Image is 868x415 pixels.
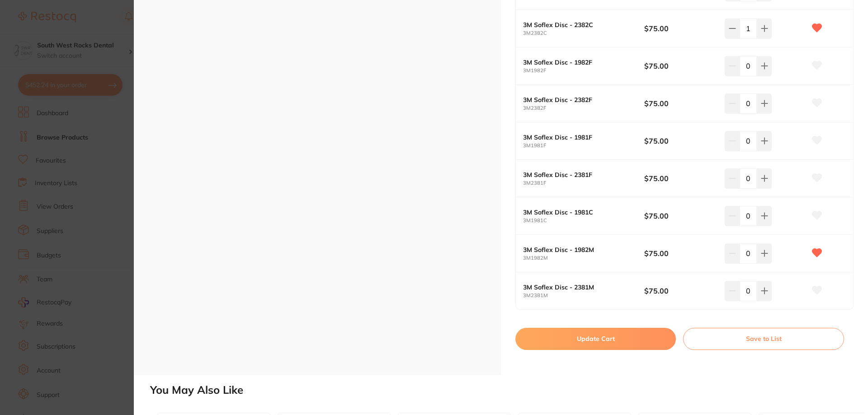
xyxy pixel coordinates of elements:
[523,293,644,298] small: 3M2381M
[523,134,632,141] b: 3M Soflex Disc - 1981F
[523,284,632,291] b: 3M Soflex Disc - 2381M
[644,286,717,296] b: $75.00
[644,136,717,146] b: $75.00
[644,23,717,33] b: $75.00
[523,30,644,36] small: 3M2382C
[644,248,717,258] b: $75.00
[523,96,632,103] b: 3M Soflex Disc - 2382F
[523,59,632,66] b: 3M Soflex Disc - 1982F
[150,384,864,396] h2: You May Also Like
[644,211,717,221] b: $75.00
[515,328,676,350] button: Update Cart
[523,209,632,216] b: 3M Soflex Disc - 1981C
[644,98,717,108] b: $75.00
[523,68,644,74] small: 3M1982F
[523,255,644,261] small: 3M1982M
[523,21,632,28] b: 3M Soflex Disc - 2382C
[644,61,717,71] b: $75.00
[644,173,717,183] b: $75.00
[523,218,644,224] small: 3M1981C
[523,105,644,111] small: 3M2382F
[523,246,632,253] b: 3M Soflex Disc - 1982M
[523,180,644,186] small: 3M2381F
[523,171,632,178] b: 3M Soflex Disc - 2381F
[683,328,844,350] button: Save to List
[523,143,644,149] small: 3M1981F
